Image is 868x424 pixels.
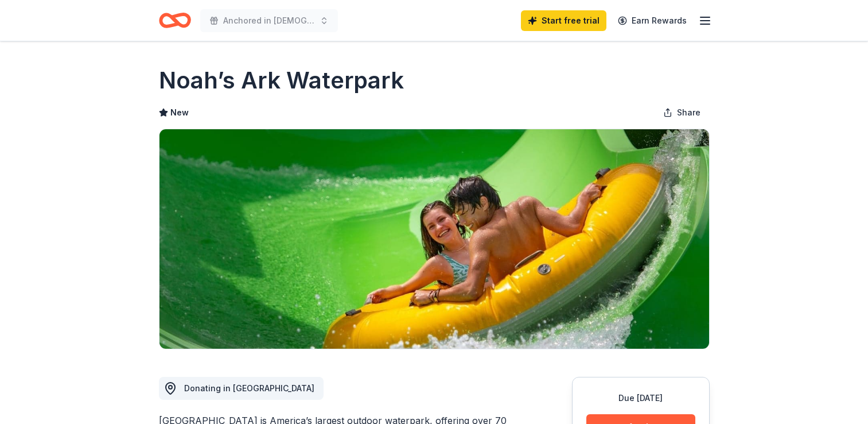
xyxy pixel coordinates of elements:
span: Anchored in [DEMOGRAPHIC_DATA] [223,14,315,28]
a: Earn Rewards [611,10,694,31]
h1: Noah’s Ark Waterpark [159,64,404,97]
span: Share [677,106,700,120]
span: Donating in [GEOGRAPHIC_DATA] [184,383,314,393]
span: New [170,106,189,120]
a: Home [159,7,191,34]
div: Due [DATE] [586,391,695,405]
img: Image for Noah’s Ark Waterpark [159,129,709,349]
a: Start free trial [521,10,606,31]
button: Anchored in [DEMOGRAPHIC_DATA] [200,9,338,32]
button: Share [654,101,710,124]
